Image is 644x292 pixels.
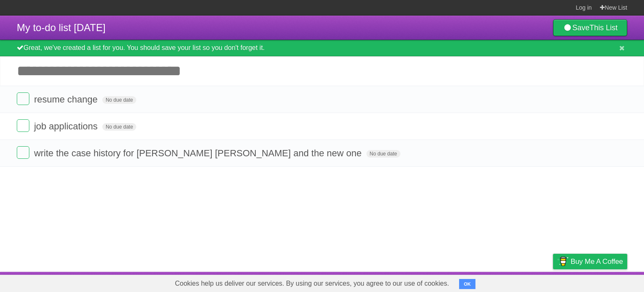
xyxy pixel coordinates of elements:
span: No due date [102,96,136,104]
span: No due date [102,123,136,131]
span: No due date [366,150,400,158]
span: Buy me a coffee [571,254,623,269]
a: Privacy [542,274,564,290]
a: About [441,274,459,290]
a: Buy me a coffee [553,254,627,269]
a: Terms [514,274,532,290]
button: OK [459,279,475,289]
span: My to-do list [DATE] [17,22,106,33]
a: Suggest a feature [574,274,627,290]
label: Done [17,146,29,159]
label: Done [17,119,29,132]
b: This List [589,24,618,32]
span: write the case history for [PERSON_NAME] [PERSON_NAME] and the new one [34,148,364,158]
span: job applications [34,121,100,132]
a: Developers [469,274,503,290]
a: SaveThis List [553,19,627,36]
span: resume change [34,94,100,105]
span: Cookies help us deliver our services. By using our services, you agree to our use of cookies. [166,275,457,292]
img: Buy me a coffee [557,254,569,268]
label: Done [17,92,29,105]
